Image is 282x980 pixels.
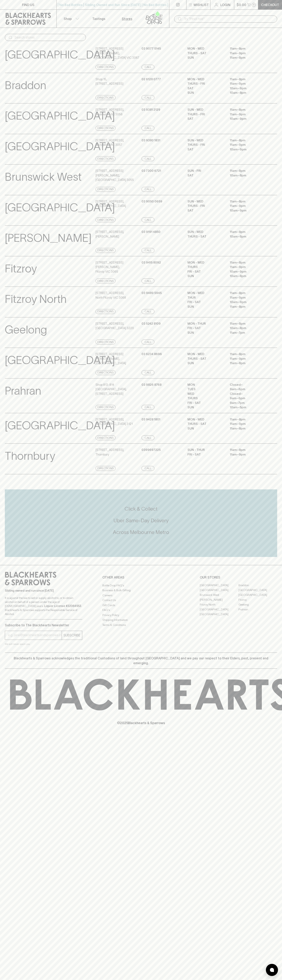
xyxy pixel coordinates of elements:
[142,309,154,314] a: Call
[62,631,82,640] button: SUBSCRIBE
[230,138,266,143] p: 11am – 8pm
[230,426,266,431] p: 11am – 8pm
[187,295,224,300] p: THUR
[5,77,46,94] p: Braddon
[187,138,224,143] p: SUN - WED
[102,618,180,622] a: Shipping Information
[96,405,116,410] a: Directions
[230,274,266,278] p: 10am – 8pm
[187,405,224,410] p: SUN
[142,448,161,452] p: 0399697225
[230,117,266,121] p: 10am – 9pm
[96,278,116,283] a: Directions
[230,387,266,392] p: 9am – 6pm
[96,230,124,239] p: [STREET_ADDRESS] , [PERSON_NAME]
[187,107,224,112] p: SUN - WED
[142,169,161,173] p: 03 7300 6721
[230,46,266,51] p: 11am – 8pm
[187,208,224,213] p: SAT
[5,417,115,434] p: [GEOGRAPHIC_DATA]
[5,260,37,277] p: Fitzroy
[96,260,140,274] p: [STREET_ADDRESS][PERSON_NAME] , Fitzroy VIC 3065
[187,91,224,95] p: SUN
[230,321,266,326] p: 11am – 8pm
[142,77,161,82] p: 02 6128 0777
[15,34,83,41] input: Search stores
[230,291,266,295] p: 11am – 8pm
[187,260,224,265] p: MON - WED
[230,417,266,422] p: 11am – 8pm
[5,107,115,124] p: [GEOGRAPHIC_DATA]
[96,435,116,440] a: Directions
[142,370,154,375] a: Call
[187,86,224,91] p: SAT
[187,361,224,366] p: SUN
[5,589,82,593] p: Sibling owned and run since [DATE]
[142,187,154,192] a: Call
[142,321,161,326] p: 03 5242 8109
[96,187,116,192] a: Directions
[96,46,140,60] p: [STREET_ADDRESS][PERSON_NAME] , [GEOGRAPHIC_DATA] VIC 3067
[187,81,224,86] p: THURS - FRI
[230,91,266,95] p: 10am – 8pm
[102,603,180,608] a: Gift Cards
[230,352,266,357] p: 11am – 8pm
[142,352,162,357] p: 03 6234 8696
[187,392,224,396] p: WED
[187,417,224,422] p: MON - WED
[230,234,266,239] p: 10am – 8pm
[230,86,266,91] p: 10am – 9pm
[200,612,238,617] a: [GEOGRAPHIC_DATA]
[142,230,160,234] p: 03 9191 4850
[142,383,161,387] p: 03 9826 8768
[96,383,140,396] p: Shop 813-814 [GEOGRAPHIC_DATA] , [STREET_ADDRESS]
[187,422,224,426] p: THURS - SAT
[187,46,224,51] p: MON - WED
[5,596,82,616] p: It is against the law to sell or supply alcohol to, or to obtain alcohol on behalf of a person un...
[230,269,266,274] p: 10am – 9pm
[253,4,255,6] p: 0
[187,321,224,326] p: MON - THUR
[238,588,277,593] a: [GEOGRAPHIC_DATA]
[5,230,92,246] p: [PERSON_NAME]
[230,300,266,304] p: 10am – 9pm
[230,51,266,56] p: 11am – 9pm
[187,326,224,330] p: FRI - SAT
[187,230,224,234] p: SUN - WED
[102,613,180,617] a: Privacy Policy
[230,392,266,396] p: Closed –
[102,608,180,613] a: FAQ's
[96,138,124,147] p: [STREET_ADDRESS] , Brunswick VIC 3057
[5,489,277,557] div: Call to action block
[230,208,266,213] p: 10am – 9pm
[230,304,266,309] p: 11am – 8pm
[230,405,266,410] p: 10am – 5pm
[187,352,224,357] p: MON - WED
[5,199,115,216] p: [GEOGRAPHIC_DATA]
[142,199,162,204] p: 03 9050 0659
[194,2,209,7] p: Wishlist
[230,112,266,117] p: 11am – 9pm
[187,357,224,361] p: THURS - SAT
[142,260,161,265] p: 03 9415 8092
[96,352,140,366] p: [STREET_ADDRESS][PERSON_NAME] , [GEOGRAPHIC_DATA]
[96,107,124,117] p: [STREET_ADDRESS] , Brunswick VIC 3056
[96,95,116,100] a: Directions
[142,65,154,70] a: Call
[230,330,266,335] p: 11am – 7pm
[96,417,133,426] p: [STREET_ADDRESS] , [GEOGRAPHIC_DATA] 3121
[200,607,238,612] a: [GEOGRAPHIC_DATA]
[102,622,180,627] a: Terms & Conditions
[92,16,105,21] p: Tastings
[187,401,224,405] p: FRI - SAT
[96,309,116,314] a: Directions
[187,452,224,457] p: Fri - Sat
[102,598,180,603] a: Contact Us
[102,583,180,588] a: Bottle Drop FAQ's
[200,593,238,597] a: Brunswick West
[230,107,266,112] p: 11am – 8pm
[230,199,266,204] p: 11am – 8pm
[44,604,81,608] strong: Liquor License #32064953
[5,529,277,536] h5: Across Melbourne Metro
[113,10,141,28] a: Stores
